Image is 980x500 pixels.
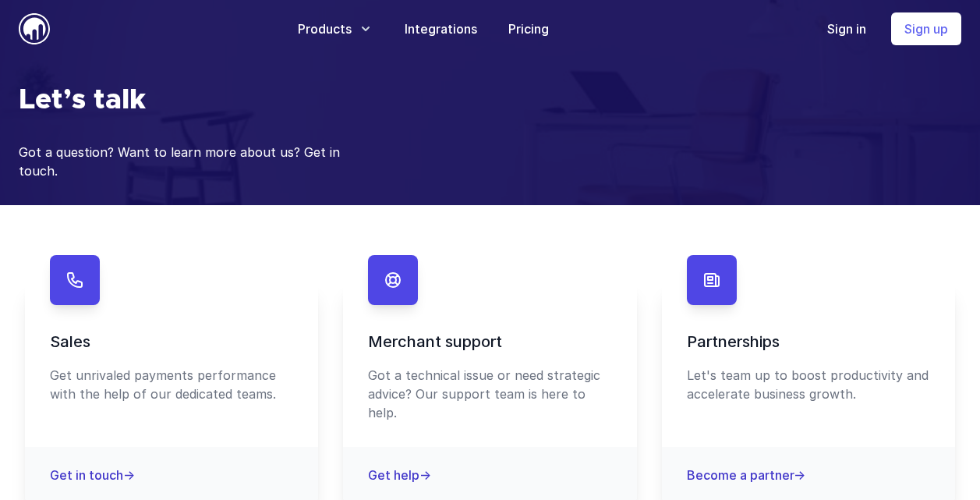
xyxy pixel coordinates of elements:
[419,467,431,483] span: →
[687,366,930,403] p: Let's team up to boost productivity and accelerate business growth.
[687,330,930,353] h3: Partnerships
[827,20,866,38] a: Sign in
[794,467,805,483] span: →
[508,20,549,38] a: Pricing
[123,467,135,483] span: →
[687,467,805,483] a: Become a partner
[50,366,293,403] p: Get unrivaled payments performance with the help of our dedicated teams.
[298,20,373,38] button: Products
[368,366,611,422] p: Got a technical issue or need strategic advice? Our support team is here to help.
[891,12,961,45] a: Sign up
[50,330,293,353] h3: Sales
[19,83,368,118] h1: Let’s talk
[19,13,50,44] img: PayFlexi
[298,20,352,38] span: Products
[405,20,477,38] a: Integrations
[368,467,431,483] a: Get help
[50,467,135,483] a: Get in touch
[19,143,368,180] p: Got a question? Want to learn more about us? Get in touch.
[368,330,611,353] h3: Merchant support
